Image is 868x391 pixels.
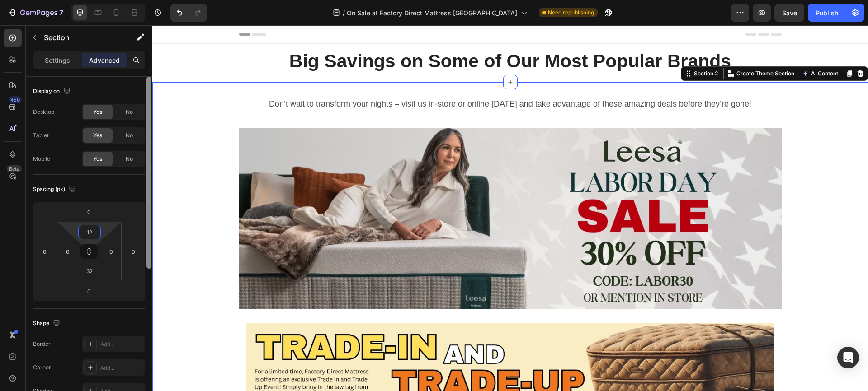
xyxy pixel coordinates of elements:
div: Border [33,340,51,348]
span: No [126,108,133,116]
div: Shape [33,317,62,330]
span: Yes [93,131,102,140]
input: 0 [80,284,98,298]
div: Open Intercom Messenger [837,347,859,368]
p: Advanced [89,56,120,65]
div: Display on [33,85,72,98]
button: Save [774,4,804,22]
p: Settings [45,56,70,65]
div: Add... [100,340,143,349]
button: AI Content [648,43,688,54]
span: On Sale at Factory Direct Mattress [GEOGRAPHIC_DATA] [347,8,517,18]
input: 2xl [80,264,99,278]
div: Tablet [33,131,49,140]
input: 0 [127,245,140,258]
div: Corner [33,363,51,372]
input: 0 [38,245,52,258]
div: Section 2 [540,44,567,52]
p: Create Theme Section [584,44,642,52]
div: Mobile [33,155,50,163]
button: Publish [808,4,846,22]
div: Publish [816,8,838,18]
div: Desktop [33,108,54,116]
input: 0px [61,245,75,258]
span: / [343,8,345,18]
span: No [126,131,133,140]
span: Save [782,9,797,17]
span: No [126,155,133,163]
div: Undo/Redo [170,4,207,22]
span: Yes [93,155,102,163]
p: 7 [59,7,63,18]
div: Add... [100,364,143,372]
div: 450 [9,96,22,103]
div: Beta [7,165,22,172]
p: Section [44,32,118,43]
iframe: Design area [152,25,868,391]
input: 0px [104,245,118,258]
input: 0 [80,205,98,219]
input: 12 [80,225,99,239]
span: Need republishing [548,9,594,17]
span: Yes [93,108,102,116]
button: 7 [4,4,67,22]
div: Spacing (px) [33,183,78,195]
